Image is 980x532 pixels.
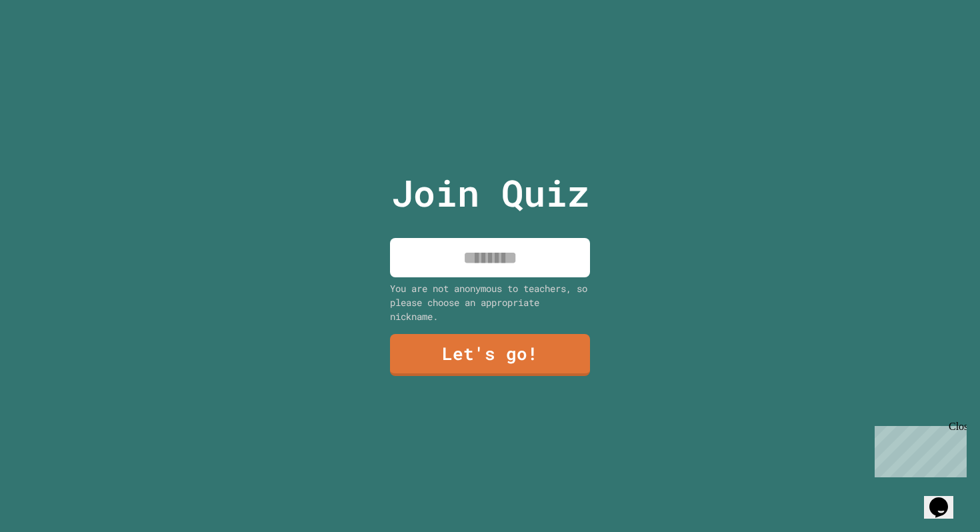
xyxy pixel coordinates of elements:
[869,421,967,477] iframe: chat widget
[5,5,92,85] div: Chat with us now!Close
[390,281,590,323] div: You are not anonymous to teachers, so please choose an appropriate nickname.
[924,479,967,519] iframe: chat widget
[390,334,590,376] a: Let's go!
[391,165,589,221] p: Join Quiz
